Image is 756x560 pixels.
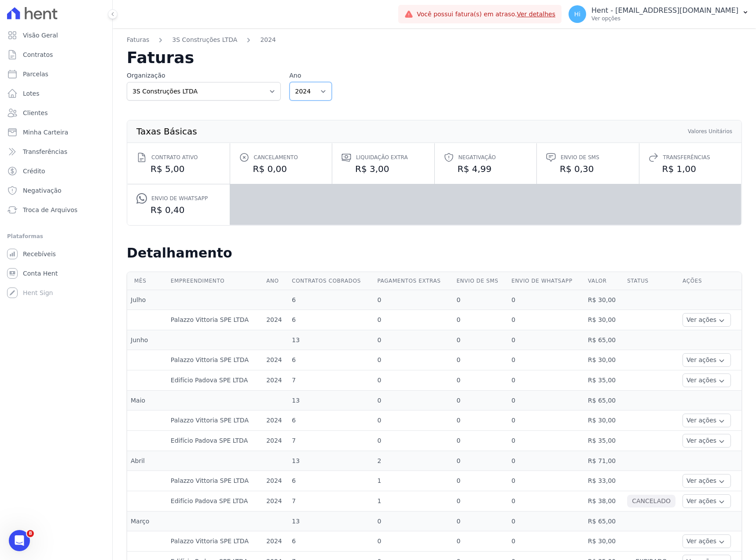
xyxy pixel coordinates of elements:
dd: R$ 3,00 [341,163,426,175]
td: Edifício Padova SPE LTDA [167,491,263,511]
td: 0 [508,451,584,471]
button: Ver ações [683,373,731,387]
td: R$ 38,00 [584,491,624,511]
td: 0 [374,431,453,451]
td: 0 [508,491,584,511]
span: Negativação [459,153,496,162]
td: 1 [374,491,453,511]
td: 2024 [263,531,288,552]
span: Troca de Arquivos [23,205,77,214]
div: Cancelado [627,495,675,508]
span: Envio de SMS [561,153,599,162]
span: Você possui fatura(s) em atraso. [417,10,555,19]
td: R$ 30,00 [584,310,624,330]
button: Ver ações [683,494,731,508]
td: R$ 30,00 [584,411,624,431]
td: Junho [127,330,167,350]
td: 0 [453,391,508,411]
td: 0 [453,290,508,310]
span: Hi [574,11,580,17]
td: R$ 30,00 [584,290,624,310]
td: 2024 [263,411,288,431]
th: Ações [679,272,741,290]
p: Ver opções [591,15,738,22]
span: Transferências [23,147,67,156]
span: Clientes [23,108,48,117]
td: Março [127,511,167,531]
dd: R$ 0,30 [546,163,630,175]
td: 0 [508,431,584,451]
td: 0 [508,370,584,391]
td: 6 [288,350,374,370]
span: Liquidação extra [356,153,408,162]
td: 0 [508,471,584,491]
button: Ver ações [683,353,731,367]
span: Visão Geral [23,31,58,40]
td: 0 [453,350,508,370]
td: Palazzo Vittoria SPE LTDA [167,310,263,330]
td: R$ 30,00 [584,531,624,552]
td: 0 [508,391,584,411]
td: Julho [127,290,167,310]
button: Ver ações [683,414,731,427]
span: Recebíveis [23,250,56,258]
th: Status [624,272,679,290]
td: 6 [288,411,374,431]
a: Negativação [4,182,109,199]
td: 2024 [263,310,288,330]
td: 0 [453,471,508,491]
label: Ano [290,71,332,80]
td: R$ 35,00 [584,370,624,391]
a: Troca de Arquivos [4,201,109,219]
th: Valores Unitários [687,127,733,135]
iframe: Intercom live chat [9,530,30,551]
td: 6 [288,471,374,491]
th: Mês [127,272,167,290]
td: 0 [508,350,584,370]
a: 3S Construções LTDA [172,35,237,45]
td: Palazzo Vittoria SPE LTDA [167,350,263,370]
th: Envio de Whatsapp [508,272,584,290]
td: 0 [453,370,508,391]
a: Faturas [127,35,149,45]
td: 0 [508,330,584,350]
td: 0 [453,491,508,511]
a: Conta Hent [4,265,109,282]
span: Envio de Whatsapp [151,194,208,203]
nav: Breadcrumb [127,35,742,50]
dd: R$ 0,00 [239,163,323,175]
button: Ver ações [683,474,731,488]
td: 2024 [263,370,288,391]
dd: R$ 4,99 [444,163,528,175]
td: 0 [508,531,584,552]
td: 0 [374,531,453,552]
td: 0 [453,431,508,451]
td: Edifício Padova SPE LTDA [167,431,263,451]
td: 2024 [263,431,288,451]
button: Ver ações [683,313,731,327]
td: 13 [288,391,374,411]
span: Contrato ativo [151,153,198,162]
td: 0 [453,451,508,471]
td: 6 [288,531,374,552]
td: 2024 [263,350,288,370]
button: Ver ações [683,534,731,548]
a: Transferências [4,143,109,161]
dd: R$ 1,00 [648,163,733,175]
td: 2024 [263,491,288,511]
h2: Faturas [127,50,742,66]
span: Crédito [23,167,45,175]
td: 0 [374,290,453,310]
th: Contratos cobrados [288,272,374,290]
td: 0 [374,511,453,531]
th: Pagamentos extras [374,272,453,290]
a: Recebíveis [4,245,109,263]
td: 13 [288,330,374,350]
span: Lotes [23,89,40,98]
h2: Detalhamento [127,245,742,261]
span: Contratos [23,50,53,59]
td: 0 [508,511,584,531]
td: R$ 30,00 [584,350,624,370]
th: Taxas Básicas [136,127,198,135]
td: 0 [374,370,453,391]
